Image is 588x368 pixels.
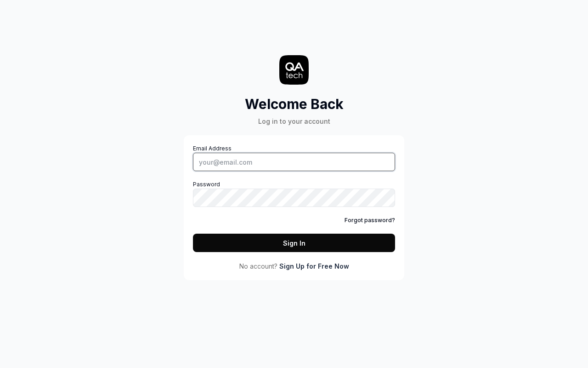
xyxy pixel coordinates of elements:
[193,189,395,207] input: Password
[239,261,277,271] span: No account?
[193,144,395,171] label: Email Address
[345,216,395,224] a: Forgot password?
[245,94,344,115] h2: Welcome Back
[279,261,349,271] a: Sign Up for Free Now
[193,153,395,171] input: Email Address
[193,234,395,252] button: Sign In
[193,180,395,207] label: Password
[245,116,344,126] div: Log in to your account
